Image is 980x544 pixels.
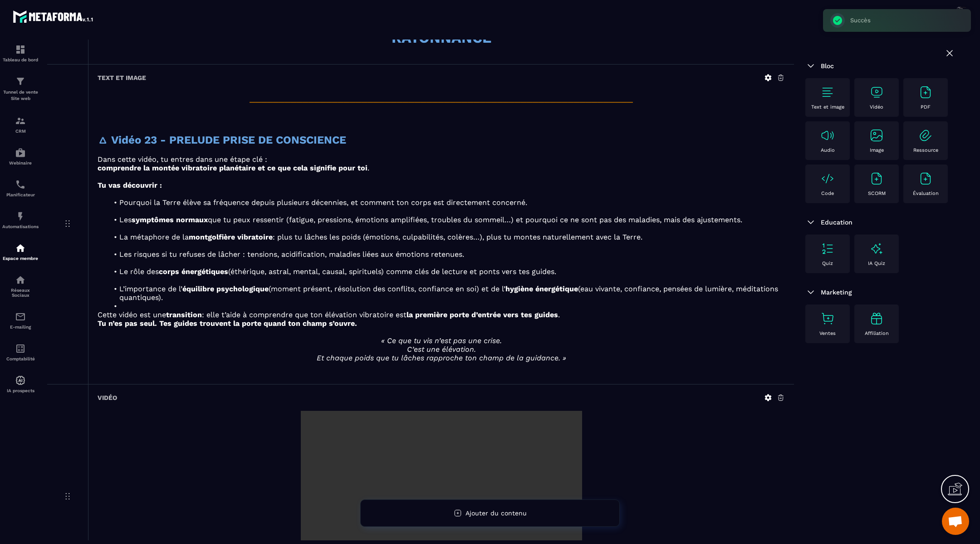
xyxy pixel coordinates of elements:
p: Espace membre [2,256,39,261]
img: automations [15,243,26,254]
img: text-image no-wra [869,128,884,143]
em: C’est une élévation. [407,345,476,354]
p: IA Quiz [868,260,885,266]
strong: corps énergétiques [159,267,228,276]
img: formation [15,115,26,126]
p: IA prospects [2,388,39,393]
span: Les [119,215,132,224]
a: accountantaccountantComptabilité [2,336,39,368]
p: Évaluation [913,190,939,196]
p: Ressource [913,147,938,153]
img: automations [15,147,26,158]
p: Tunnel de vente Site web [2,89,39,102]
strong: montgolfière vibratoire [189,233,273,241]
p: Webinaire [2,160,39,165]
p: Quiz [822,260,833,266]
img: text-image [869,241,884,256]
img: text-image no-wra [918,128,933,143]
a: emailemailE-mailing [2,304,39,336]
strong: la première porte d’entrée vers tes guides [407,310,558,319]
p: Image [870,147,884,153]
img: text-image no-wra [918,171,933,186]
span: Marketing [821,289,852,296]
span: Dans cette vidéo, tu entres dans une étape clé : [98,155,267,164]
p: Ventes [819,330,836,336]
a: formationformationTunnel de vente Site web [2,69,39,109]
p: Automatisations [2,224,39,229]
p: Comptabilité [2,356,39,361]
li: Les risques si tu refuses de lâcher : tensions, acidification, maladies liées aux émotions retenues. [108,250,785,259]
span: (moment présent, résolution des conflits, confiance en soi) et de l’ [269,284,505,293]
img: text-image no-wra [820,241,835,256]
p: Tableau de bord [2,57,39,62]
span: Bloc [821,62,834,70]
p: Planificateur [2,192,39,197]
a: formationformationTableau de bord [2,37,39,69]
strong: Tu vas découvrir : [98,181,162,190]
img: arrow-down [805,287,816,298]
span: . [367,164,369,172]
img: text-image [869,311,884,326]
p: Vidéo [870,104,883,110]
p: Affiliation [865,330,889,336]
span: (éthérique, astral, mental, causal, spirituels) comme clés de lecture et ponts vers tes guides. [228,267,556,276]
img: text-image no-wra [820,128,835,143]
span: _________________________________________________________________ [250,91,633,104]
span: que tu peux ressentir (fatigue, pressions, émotions amplifiées, troubles du sommeil…) et pourquoi... [208,215,742,224]
img: automations [15,375,26,386]
a: schedulerschedulerPlanificateur [2,172,39,204]
em: « Ce que tu vis n’est pas une crise. [381,336,502,345]
img: scheduler [15,179,26,190]
a: automationsautomationsAutomatisations [2,204,39,236]
p: Code [821,190,834,196]
strong: hygiène énergétique [505,284,578,293]
strong: transition [166,310,202,319]
li: Le rôle des [108,267,785,276]
strong: Tu n’es pas seul. Tes guides trouvent la porte quand ton champ s’ouvre. [98,319,357,328]
p: Réseaux Sociaux [2,288,39,298]
h6: Vidéo [98,394,117,401]
p: PDF [921,104,931,110]
p: E-mailing [2,324,39,329]
a: Ouvrir le chat [942,508,969,535]
p: CRM [2,129,39,134]
em: Et chaque poids que tu lâches rapproche ton champ de la guidance. » [317,354,566,362]
span: : elle t’aide à comprendre que ton élévation vibratoire est [202,310,407,319]
strong: 🜂 Vidéo 23 - PRELUDE PRISE DE CONSCIENCE [98,134,346,146]
span: : plus tu lâches les poids (émotions, culpabilités, colères…), plus tu montes naturellement avec ... [273,233,642,241]
li: La métaphore de la [108,233,785,241]
img: logo [13,8,94,25]
a: formationformationCRM [2,109,39,140]
p: SCORM [868,190,886,196]
img: text-image no-wra [820,171,835,186]
img: social-network [15,274,26,285]
strong: symptômes normaux [132,215,208,224]
a: automationsautomationsWebinaire [2,140,39,172]
strong: comprendre la montée vibratoire planétaire et ce que cela signifie pour toi [98,164,367,172]
p: Text et image [811,104,844,110]
img: formation [15,44,26,55]
img: arrow-down [805,217,816,228]
span: (eau vivante, confiance, pensées de lumière, méditations quantiques). [119,284,778,302]
img: email [15,311,26,322]
img: text-image no-wra [869,171,884,186]
li: L’importance de l’ [108,284,785,302]
img: text-image no-wra [820,311,835,326]
img: text-image no-wra [820,85,835,100]
span: Pourquoi la Terre élève sa fréquence depuis plusieurs décennies, et comment ton corps est directe... [119,198,527,207]
img: formation [15,76,26,87]
img: arrow-down [805,60,816,71]
img: text-image no-wra [918,85,933,100]
p: Audio [821,147,835,153]
span: . [558,310,560,319]
span: Education [821,219,853,226]
strong: équilibre psychologique [182,284,269,293]
span: Cette vidéo est une [98,310,166,319]
img: accountant [15,343,26,354]
h6: Text et image [98,74,146,81]
span: Ajouter du contenu [465,509,527,517]
img: text-image no-wra [869,85,884,100]
a: automationsautomationsEspace membre [2,236,39,268]
img: automations [15,211,26,222]
a: social-networksocial-networkRéseaux Sociaux [2,268,39,304]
